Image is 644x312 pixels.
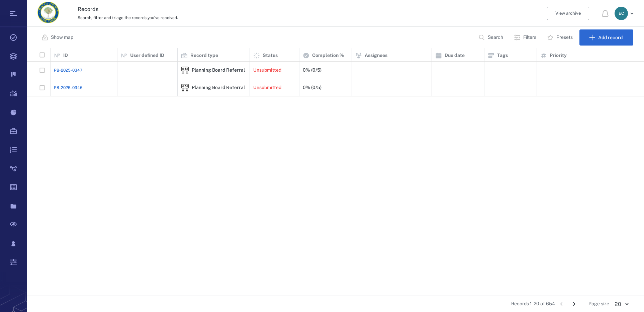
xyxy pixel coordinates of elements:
[445,52,465,59] p: Due date
[615,7,636,20] button: EC
[78,5,444,13] h3: Records
[190,52,218,59] p: Record type
[488,34,503,41] p: Search
[181,84,189,92] img: icon Planning Board Referral Form
[37,2,59,23] img: Orange County Planning Department logo
[130,52,164,59] p: User defined ID
[523,34,536,41] p: Filters
[588,301,609,307] span: Page size
[78,15,178,20] span: Search, filter and triage the records you've received.
[510,29,542,46] button: Filters
[181,66,189,74] img: icon Planning Board Referral Form
[609,300,633,308] div: 20
[263,52,278,59] p: Status
[579,29,633,46] button: Add record
[474,29,509,46] button: Search
[181,84,189,92] div: Planning Board Referral Form
[547,7,589,20] button: View archive
[253,67,281,74] p: Unsubmitted
[54,85,83,91] a: PB-2025-0346
[192,85,257,90] div: Planning Board Referral Form
[365,52,387,59] p: Assignees
[556,34,573,41] p: Presets
[51,34,73,41] p: Show map
[37,2,59,25] a: Go home
[37,29,79,46] button: Show map
[54,67,82,73] a: PB-2025-0347
[192,68,257,73] div: Planning Board Referral Form
[63,52,68,59] p: ID
[312,52,344,59] p: Completion %
[615,7,628,20] div: E C
[303,68,321,73] div: 0% (0/5)
[511,301,555,307] span: Records 1-20 of 654
[497,52,508,59] p: Tags
[550,52,567,59] p: Priority
[555,299,580,309] nav: pagination navigation
[569,299,579,309] button: Go to next page
[303,85,321,90] div: 0% (0/5)
[253,84,281,91] p: Unsubmitted
[543,29,578,46] button: Presets
[181,66,189,74] div: Planning Board Referral Form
